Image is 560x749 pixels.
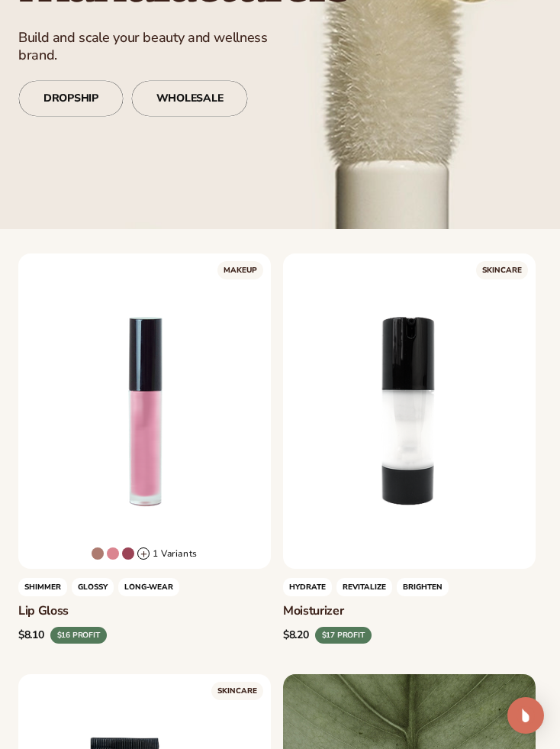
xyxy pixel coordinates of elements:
p: Build and scale your beauty and wellness brand. [18,29,291,65]
div: Open Intercom Messenger [507,697,544,734]
span: BRIGHTEN [397,579,449,597]
span: Shimmer [18,579,67,597]
a: WHOLESALE [131,80,248,117]
h3: Moisturizer [283,605,536,619]
span: GLOSSY [72,579,114,597]
span: HYDRATE [283,579,332,597]
div: $17 PROFIT [314,627,371,644]
span: LONG-WEAR [118,579,179,597]
div: $8.10 [18,628,44,643]
span: REVITALIZE [336,579,392,597]
a: DROPSHIP [18,80,124,117]
div: $8.20 [283,628,309,643]
div: $16 PROFIT [50,627,107,644]
h3: Lip Gloss [18,605,271,619]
